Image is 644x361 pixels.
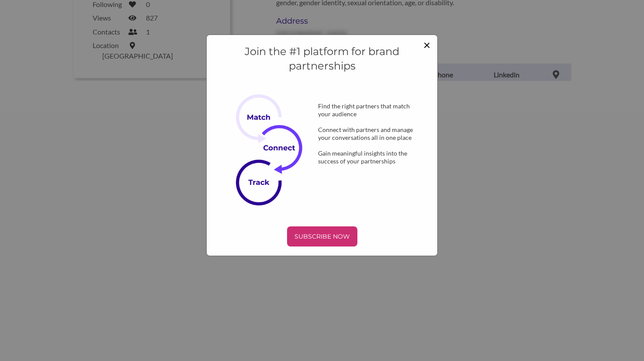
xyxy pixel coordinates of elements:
[304,149,428,165] div: Gain meaningful insights into the success of your partnerships
[291,230,354,243] p: SUBSCRIBE NOW
[423,38,430,51] button: Close modal
[236,94,312,205] img: Subscribe Now Image
[423,37,430,52] span: ×
[215,44,428,73] h4: Join the #1 platform for brand partnerships
[215,226,428,246] a: SUBSCRIBE NOW
[304,126,428,142] div: Connect with partners and manage your conversations all in one place
[304,102,428,118] div: Find the right partners that match your audience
